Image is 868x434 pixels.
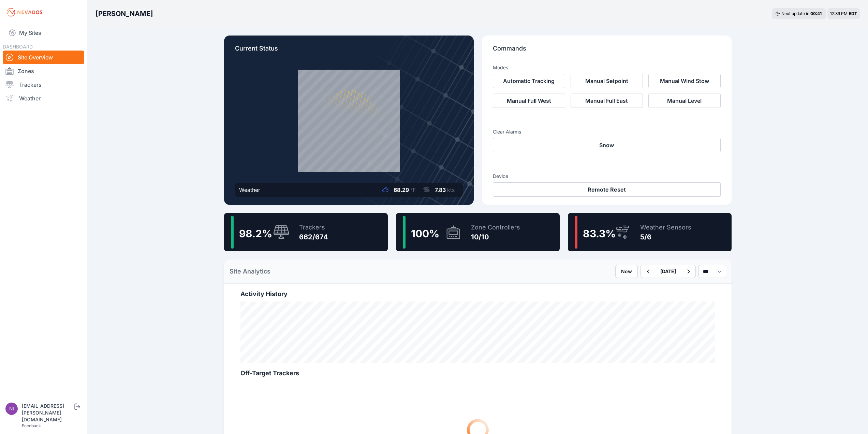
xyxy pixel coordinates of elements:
[571,74,643,88] button: Manual Setpoint
[435,186,446,193] span: 7.83
[640,232,691,242] div: 5/6
[224,213,388,251] a: 98.2%Trackers662/674
[493,128,721,135] h3: Clear Alarms
[3,92,84,105] a: Weather
[299,223,328,232] div: Trackers
[3,78,84,92] a: Trackers
[493,182,721,197] button: Remote Reset
[411,227,439,240] span: 100 %
[230,267,270,276] h2: Site Analytics
[471,232,520,242] div: 10/10
[5,403,18,415] img: nick.fritz@nevados.solar
[447,186,455,193] span: kts
[5,7,44,18] img: Nevados
[493,138,721,152] button: Snow
[239,227,272,240] span: 98.2 %
[568,213,732,251] a: 83.3%Weather Sensors5/6
[810,11,823,16] div: 00 : 41
[22,403,73,423] div: [EMAIL_ADDRESS][PERSON_NAME][DOMAIN_NAME]
[849,11,857,16] span: EDT
[493,74,565,88] button: Automatic Tracking
[240,289,715,299] h2: Activity History
[615,265,638,278] button: Now
[95,5,153,23] nav: Breadcrumb
[493,64,508,71] h3: Modes
[299,232,328,242] div: 662/674
[239,186,260,194] div: Weather
[22,423,41,428] a: Feedback
[410,186,416,193] span: °F
[583,227,616,240] span: 83.3 %
[830,11,848,16] span: 12:39 PM
[781,11,809,16] span: Next update in
[394,186,409,193] span: 68.29
[3,64,84,78] a: Zones
[648,94,721,108] button: Manual Level
[95,9,153,18] h3: [PERSON_NAME]
[235,44,463,59] p: Current Status
[3,44,33,50] span: DASHBOARD
[493,94,565,108] button: Manual Full West
[655,265,681,278] button: [DATE]
[640,223,691,232] div: Weather Sensors
[240,368,715,378] h2: Off-Target Trackers
[3,25,84,41] a: My Sites
[648,74,721,88] button: Manual Wind Stow
[471,223,520,232] div: Zone Controllers
[3,51,84,64] a: Site Overview
[493,44,721,59] p: Commands
[396,213,560,251] a: 100%Zone Controllers10/10
[493,173,721,180] h3: Device
[571,94,643,108] button: Manual Full East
